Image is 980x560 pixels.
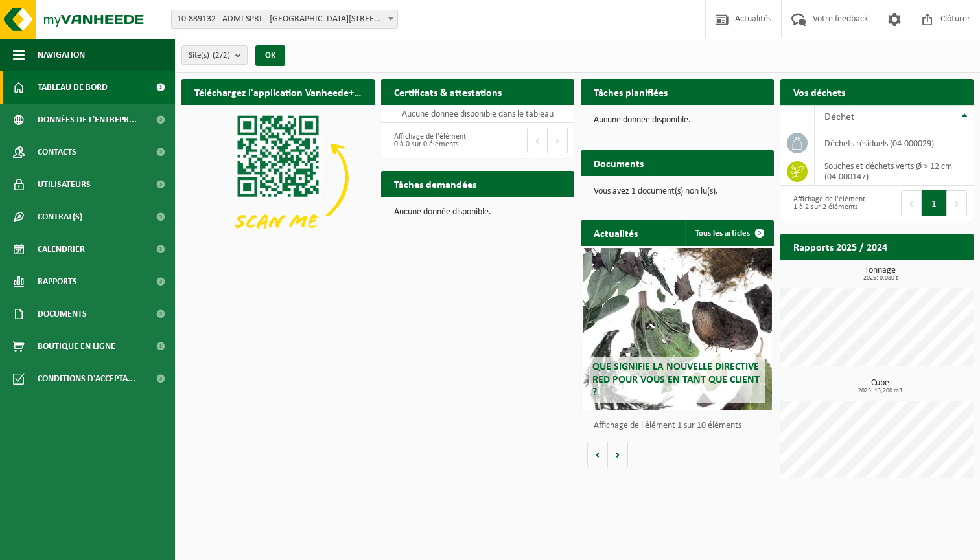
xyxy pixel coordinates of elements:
button: Next [947,190,967,216]
span: 2025: 13,200 m3 [787,388,974,394]
div: Affichage de l'élément 1 à 2 sur 2 éléments [787,189,870,218]
p: Vous avez 1 document(s) non lu(s). [594,187,761,196]
button: Vorige [587,442,608,467]
p: Aucune donnée disponible. [594,116,761,125]
span: Déchet [824,112,854,122]
span: 10-889132 - ADMI SPRL - 7971 BASÈCLES, RUE DE QUEVAUCAMPS 59 [171,10,398,29]
h2: Téléchargez l'application Vanheede+ maintenant! [181,79,375,104]
span: Boutique en ligne [38,330,115,363]
span: Données de l'entrepr... [38,104,137,136]
p: Aucune donnée disponible. [394,208,561,217]
td: souches et déchets verts Ø > 12 cm (04-000147) [815,157,974,186]
span: Conditions d'accepta... [38,363,135,395]
h3: Cube [787,379,974,394]
h2: Documents [581,150,657,175]
span: Tableau de bord [38,71,108,104]
button: Previous [901,190,922,216]
span: Contrat(s) [38,201,82,233]
span: Rapports [38,265,77,298]
p: Affichage de l'élément 1 sur 10 éléments [594,421,767,431]
h2: Tâches demandées [381,171,489,196]
h2: Rapports 2025 / 2024 [780,234,900,259]
span: Navigation [38,39,85,71]
count: (2/2) [213,51,230,60]
td: déchets résiduels (04-000029) [815,129,974,157]
button: Volgende [608,442,628,467]
td: Aucune donnée disponible dans le tableau [381,105,574,123]
span: Utilisateurs [38,168,91,201]
button: 1 [922,190,947,216]
h2: Vos déchets [780,79,858,104]
span: Calendrier [38,233,85,265]
h2: Tâches planifiées [581,79,681,104]
button: Next [548,128,568,153]
button: Previous [527,128,548,153]
h3: Tonnage [787,266,974,282]
span: Documents [38,298,87,330]
span: 10-889132 - ADMI SPRL - 7971 BASÈCLES, RUE DE QUEVAUCAMPS 59 [172,10,397,28]
span: Contacts [38,136,76,168]
a: Que signifie la nouvelle directive RED pour vous en tant que client ? [583,248,772,410]
button: Site(s)(2/2) [181,45,248,65]
a: Tous les articles [685,220,773,246]
span: Site(s) [189,46,230,65]
img: Download de VHEPlus App [181,105,375,250]
h2: Actualités [581,220,651,245]
div: Affichage de l'élément 0 à 0 sur 0 éléments [388,126,471,155]
span: 2025: 0,080 t [787,275,974,282]
h2: Certificats & attestations [381,79,515,104]
button: OK [255,45,285,66]
a: Consulter les rapports [861,259,972,285]
span: Que signifie la nouvelle directive RED pour vous en tant que client ? [592,362,760,397]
